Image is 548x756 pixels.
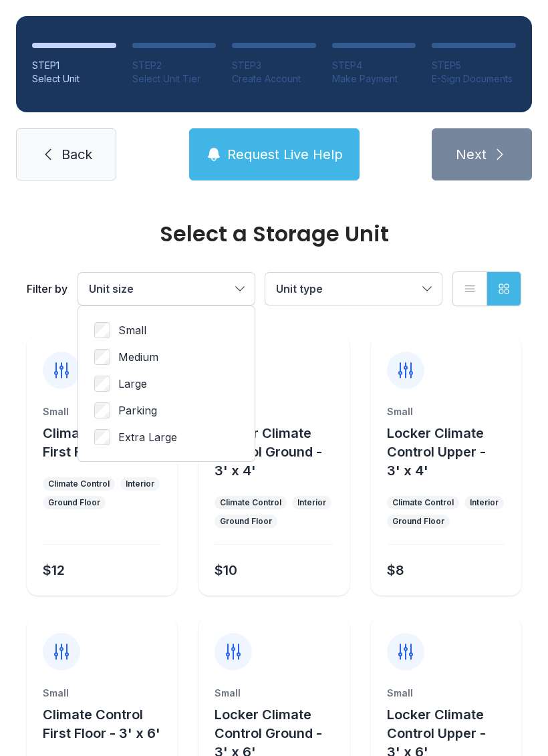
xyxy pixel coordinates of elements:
[43,424,172,461] button: Climate Control First Floor - 3' x 4'
[456,145,487,164] span: Next
[387,561,404,580] div: $8
[432,59,516,72] div: STEP 5
[43,405,161,418] div: Small
[332,59,416,72] div: STEP 4
[43,686,161,700] div: Small
[220,497,281,508] div: Climate Control
[78,273,255,305] button: Unit size
[387,424,516,480] button: Locker Climate Control Upper - 3' x 4'
[470,497,499,508] div: Interior
[387,405,505,418] div: Small
[387,425,486,479] span: Locker Climate Control Upper - 3' x 4'
[27,223,521,245] div: Select a Storage Unit
[32,72,116,86] div: Select Unit
[94,402,110,418] input: Parking
[132,59,217,72] div: STEP 2
[118,402,157,418] span: Parking
[232,59,316,72] div: STEP 3
[94,429,110,445] input: Extra Large
[215,561,237,580] div: $10
[392,497,454,508] div: Climate Control
[215,425,322,479] span: Locker Climate Control Ground - 3' x 4'
[89,282,134,295] span: Unit size
[94,349,110,365] input: Medium
[276,282,323,295] span: Unit type
[132,72,217,86] div: Select Unit Tier
[265,273,442,305] button: Unit type
[297,497,326,508] div: Interior
[61,145,92,164] span: Back
[215,424,344,480] button: Locker Climate Control Ground - 3' x 4'
[27,281,67,297] div: Filter by
[43,561,65,580] div: $12
[232,72,316,86] div: Create Account
[48,479,110,489] div: Climate Control
[220,516,272,527] div: Ground Floor
[227,145,343,164] span: Request Live Help
[432,72,516,86] div: E-Sign Documents
[126,479,154,489] div: Interior
[118,349,158,365] span: Medium
[43,707,160,741] span: Climate Control First Floor - 3' x 6'
[94,322,110,338] input: Small
[392,516,444,527] div: Ground Floor
[48,497,100,508] div: Ground Floor
[94,376,110,392] input: Large
[215,405,333,418] div: Small
[118,322,146,338] span: Small
[32,59,116,72] div: STEP 1
[118,376,147,392] span: Large
[215,686,333,700] div: Small
[43,425,160,460] span: Climate Control First Floor - 3' x 4'
[387,686,505,700] div: Small
[43,705,172,743] button: Climate Control First Floor - 3' x 6'
[332,72,416,86] div: Make Payment
[118,429,177,445] span: Extra Large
